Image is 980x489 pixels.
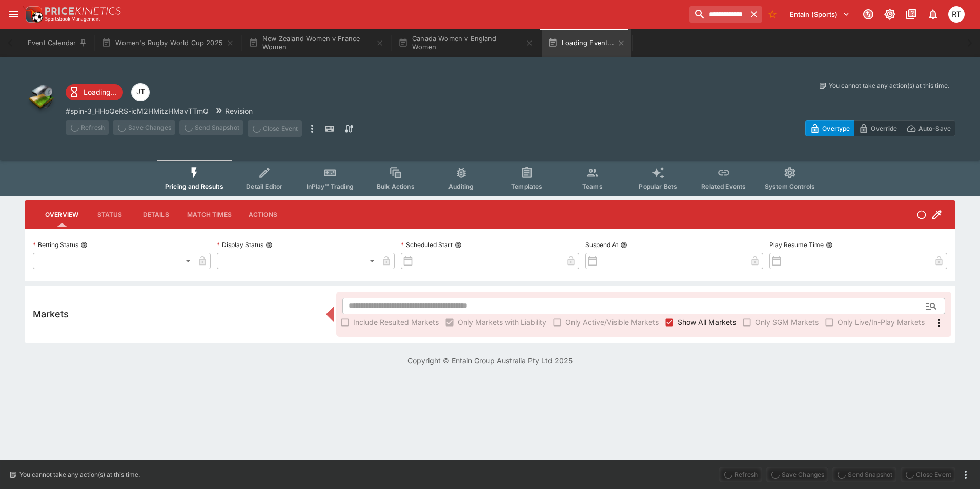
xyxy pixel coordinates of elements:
[246,182,282,190] span: Detail Editor
[455,241,462,249] button: Scheduled Start
[620,241,627,249] button: Suspend At
[25,81,57,114] img: other.png
[838,317,925,328] span: Only Live/In-Play Markets
[639,182,677,190] span: Popular Bets
[902,5,921,24] button: Documentation
[959,468,972,481] button: more
[165,182,223,190] span: Pricing and Results
[765,182,815,190] span: System Controls
[918,123,951,134] p: Auto-Save
[266,241,273,249] button: Display Status
[585,240,618,249] p: Suspend At
[240,202,286,227] button: Actions
[822,123,850,134] p: Overtype
[448,182,474,190] span: Auditing
[33,308,69,320] h5: Markets
[902,120,955,136] button: Auto-Save
[66,106,209,116] p: Copy To Clipboard
[19,470,140,479] p: You cannot take any action(s) at this time.
[829,81,949,90] p: You cannot take any action(s) at this time.
[948,6,965,23] div: Richard Tatton
[582,182,603,190] span: Teams
[392,29,540,57] button: Canada Women v England Women
[179,202,240,227] button: Match Times
[854,120,902,136] button: Override
[95,29,240,57] button: Women's Rugby World Cup 2025
[353,317,439,328] span: Include Resulted Markets
[805,120,955,136] div: Start From
[33,240,78,249] p: Betting Status
[242,29,390,57] button: New Zealand Women v France Women
[871,123,897,134] p: Override
[784,6,856,23] button: Select Tenant
[306,120,318,137] button: more
[22,29,93,57] button: Event Calendar
[23,4,43,25] img: PriceKinetics Logo
[157,160,823,196] div: Event type filters
[511,182,542,190] span: Templates
[805,120,854,136] button: Overtype
[225,106,253,116] p: Revision
[922,297,941,315] button: Open
[701,182,746,190] span: Related Events
[133,202,179,227] button: Details
[755,317,819,328] span: Only SGM Markets
[542,29,631,57] button: Loading Event...
[377,182,415,190] span: Bulk Actions
[678,317,736,328] span: Show All Markets
[84,87,117,97] p: Loading...
[217,240,263,249] p: Display Status
[307,182,354,190] span: InPlay™ Trading
[565,317,659,328] span: Only Active/Visible Markets
[826,241,833,249] button: Play Resume Time
[764,6,781,23] button: No Bookmarks
[131,83,150,101] div: Joshua Thomson
[689,6,746,23] input: search
[45,17,100,22] img: Sportsbook Management
[87,202,133,227] button: Status
[401,240,453,249] p: Scheduled Start
[933,317,945,329] svg: More
[37,202,87,227] button: Overview
[458,317,546,328] span: Only Markets with Liability
[4,5,23,24] button: open drawer
[945,3,968,26] button: Richard Tatton
[881,5,899,24] button: Toggle light/dark mode
[45,7,121,15] img: PriceKinetics
[924,5,942,24] button: Notifications
[80,241,88,249] button: Betting Status
[769,240,824,249] p: Play Resume Time
[859,5,877,24] button: Connected to PK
